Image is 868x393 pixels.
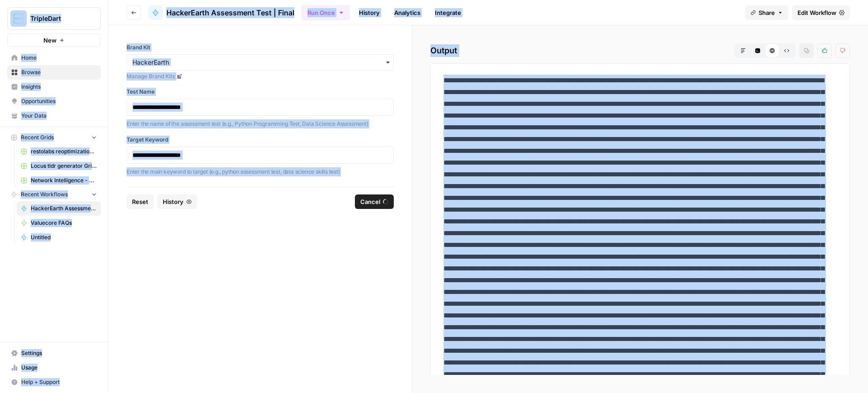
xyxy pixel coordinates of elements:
[17,159,101,173] a: Locus tldr generator Grid (3)
[360,197,380,206] span: Cancel
[7,360,101,375] a: Usage
[166,7,294,18] span: HackerEarth Assessment Test | Final
[17,173,101,188] a: Network Intelligence - pseo- 1 Grid
[429,5,467,20] a: Integrate
[21,133,54,142] span: Recent Grids
[7,375,101,389] button: Help + Support
[157,194,197,209] button: History
[31,233,97,241] span: Untitled
[17,144,101,159] a: restolabs reoptimizations aug
[31,204,97,213] span: HackerEarth Assessment Test | Final
[17,216,101,230] a: Valuecore FAQs
[430,43,850,58] h2: Output
[7,346,101,360] a: Settings
[31,147,97,156] span: restolabs reoptimizations aug
[21,112,97,120] span: Your Data
[792,5,850,20] a: Edit Workflow
[7,188,101,201] button: Recent Workflows
[7,65,101,80] a: Browse
[31,219,97,227] span: Valuecore FAQs
[127,119,394,128] p: Enter the name of the assessment test (e.g., Python Programming Test, Data Science Assessment)
[21,54,97,62] span: Home
[21,364,97,372] span: Usage
[148,5,294,20] a: HackerEarth Assessment Test | Final
[354,5,385,20] a: History
[745,5,788,20] button: Share
[10,10,27,27] img: TripleDart Logo
[31,162,97,170] span: Locus tldr generator Grid (3)
[21,68,97,76] span: Browse
[127,72,394,80] a: Manage Brand Kits
[127,167,394,176] p: Enter the main keyword to target (e.g., python assessment test, data science skills test)
[21,83,97,91] span: Insights
[43,36,57,45] span: New
[17,230,101,245] a: Untitled
[127,88,394,96] label: Test Name
[7,80,101,94] a: Insights
[127,136,394,144] label: Target Keyword
[797,8,836,17] span: Edit Workflow
[21,97,97,105] span: Opportunities
[21,349,97,357] span: Settings
[7,94,101,109] a: Opportunities
[163,197,184,206] span: History
[127,194,154,209] button: Reset
[21,190,68,199] span: Recent Workflows
[7,7,101,30] button: Workspace: TripleDart
[302,5,350,20] button: Run Once
[7,109,101,123] a: Your Data
[759,8,775,17] span: Share
[30,14,85,23] span: TripleDart
[132,197,148,206] span: Reset
[355,194,394,209] button: Cancel
[7,131,101,144] button: Recent Grids
[7,51,101,65] a: Home
[132,58,388,67] input: HackerEarth
[21,378,97,386] span: Help + Support
[31,176,97,185] span: Network Intelligence - pseo- 1 Grid
[127,43,394,52] label: Brand Kit
[389,5,426,20] a: Analytics
[17,201,101,216] a: HackerEarth Assessment Test | Final
[7,33,101,47] button: New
